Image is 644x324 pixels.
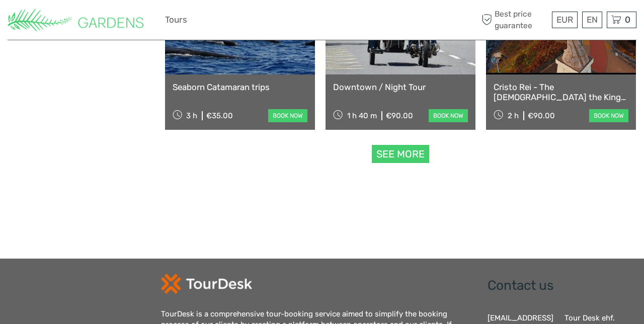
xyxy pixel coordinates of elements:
img: td-logo-white.png [161,274,252,294]
a: See more [372,145,429,164]
div: €35.00 [206,111,233,120]
a: Downtown / Night Tour [333,82,468,92]
img: 3284-3b4dc9b0-1ebf-45c4-852c-371adb9b6da5_logo_small.png [8,9,143,31]
span: 1 h 40 m [347,111,377,120]
h2: Contact us [488,278,636,294]
a: book now [268,109,307,122]
a: book now [429,109,468,122]
div: EN [582,12,602,28]
a: Tours [165,13,187,27]
a: Cristo Rei - The [DEMOGRAPHIC_DATA] the King Statue 2hr Tour [494,82,628,103]
span: 3 h [186,111,197,120]
div: €90.00 [528,111,555,120]
span: Best price guarantee [479,9,550,31]
span: EUR [556,15,573,25]
div: €90.00 [386,111,413,120]
p: We're away right now. Please check back later! [14,18,114,26]
span: 0 [623,15,632,25]
span: 2 h [508,111,519,120]
a: Seaborn Catamaran trips [173,82,307,92]
button: Open LiveChat chat widget [116,16,128,28]
a: book now [589,109,628,122]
